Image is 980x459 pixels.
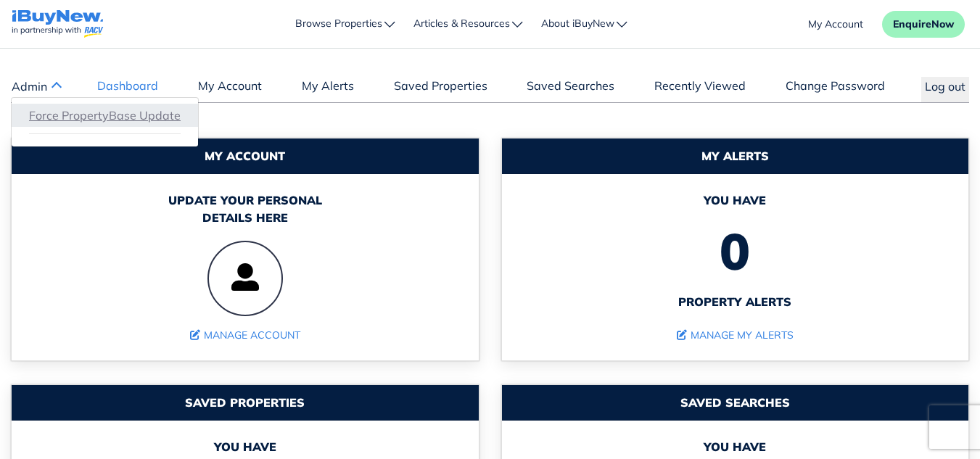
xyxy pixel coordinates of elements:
span: property alerts [516,293,955,310]
a: Dashboard [94,77,162,102]
button: Admin [11,77,61,96]
button: Log out [921,77,969,102]
a: My Account [194,77,265,102]
a: Manage Account [190,328,300,342]
a: navigations [12,7,104,42]
a: Saved Searches [523,77,618,102]
span: Now [931,17,954,30]
a: Saved Properties [390,77,491,102]
span: You have [516,191,955,209]
img: user [207,241,283,316]
div: Update your personal details here [26,191,464,226]
div: Saved Searches [502,385,969,421]
a: My Alerts [298,77,358,102]
span: You have [516,438,955,455]
a: Change Password [782,77,889,102]
span: You have [26,438,464,455]
button: EnquireNow [882,11,965,38]
span: 0 [516,209,955,293]
div: My Account [12,138,479,174]
div: My Alerts [502,138,969,174]
a: Manage My Alerts [677,328,794,342]
a: Recently Viewed [651,77,749,102]
div: Saved Properties [12,385,479,421]
a: Force PropertyBase Update [29,107,181,124]
a: account [808,17,863,32]
img: logo [12,10,104,38]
